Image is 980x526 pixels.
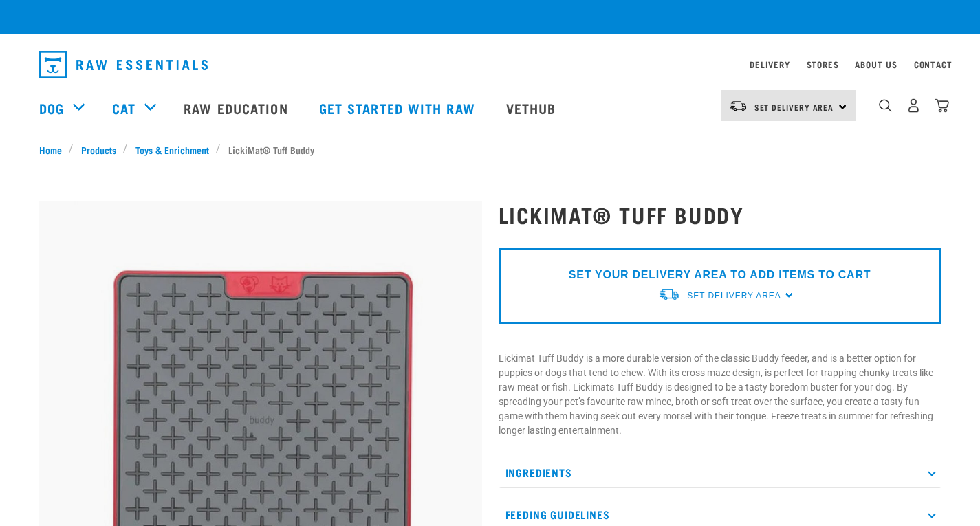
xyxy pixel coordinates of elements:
nav: dropdown navigation [28,45,952,84]
a: Dog [39,98,64,118]
img: home-icon-1@2x.png [879,99,892,112]
a: Get started with Raw [305,80,492,135]
a: Products [74,142,123,157]
a: About Us [855,62,897,67]
img: van-moving.png [729,100,748,112]
span: Set Delivery Area [687,291,781,300]
p: Lickimat Tuff Buddy is a more durable version of the classic Buddy feeder, and is a better option... [499,351,941,438]
nav: breadcrumbs [39,142,941,157]
a: Vethub [492,80,574,135]
a: Toys & Enrichment [128,142,216,157]
img: user.png [906,98,921,113]
p: SET YOUR DELIVERY AREA TO ADD ITEMS TO CART [569,267,871,283]
h1: LickiMat® Tuff Buddy [499,202,941,227]
p: Ingredients [499,457,941,488]
img: Raw Essentials Logo [39,51,208,78]
a: Contact [914,62,952,67]
img: home-icon@2x.png [935,98,949,113]
a: Stores [807,62,839,67]
a: Delivery [750,62,790,67]
a: Cat [112,98,135,118]
img: van-moving.png [658,287,680,302]
a: Raw Education [170,80,305,135]
a: Home [39,142,69,157]
span: Set Delivery Area [754,105,834,109]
